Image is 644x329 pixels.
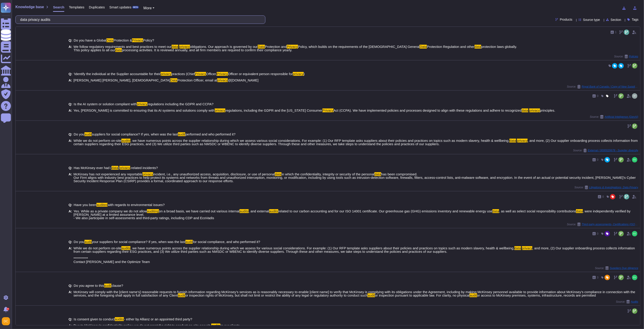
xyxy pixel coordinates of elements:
[130,139,509,142] span: , we have numerous points across the supplier relationship during which we assess various social ...
[69,133,72,136] b: Q:
[92,240,185,244] span: your suppliers for social compliance? If yes, when was the last
[298,45,420,49] span: Policy, which builds on the requirements of the [DEMOGRAPHIC_DATA] General
[159,209,240,213] span: on a broad basis, we have carried out various internal
[115,317,124,321] mark: audits
[470,293,477,297] mark: audit
[193,240,260,244] span: for social compliance, and who performed it?
[632,18,639,21] span: Tags
[106,38,114,42] mark: Data
[368,293,375,297] mark: audit
[122,48,292,52] span: processing activities. It is reviewed annually, and all firm members are required to confirm thei...
[281,172,375,176] span: in which the confidentiality, integrity or security of the personal
[514,246,521,250] mark: data
[573,149,638,152] span: Source:
[69,5,84,9] span: Templates
[119,166,130,170] mark: privacy
[178,132,185,136] mark: audit
[142,172,153,176] mark: privacy
[477,293,596,297] span: or access to McKinsey premises, systems, infrastructure, records are permitted
[228,78,258,82] span: @[DOMAIN_NAME]
[588,149,638,152] span: External / 0000020678 - Supplier diversity
[109,5,132,9] span: Smart updates
[69,45,72,52] b: A:
[304,72,305,76] span: )
[74,209,631,220] span: , were independently verified by [PERSON_NAME] at a limited assurance level. - We also participat...
[258,45,265,49] mark: Data
[499,209,576,213] span: , as well as select social responsibility contributions
[147,102,214,106] span: regulations including the GDPR and CCPA?
[147,209,159,213] mark: auditing
[629,55,638,58] span: Policies
[375,293,470,297] span: or inspection pursuant to applicable law. For clarity, no physical
[118,166,119,170] span: )
[69,102,72,106] b: Q:
[583,18,600,21] span: Source type
[92,132,178,136] span: suppliers for social compliance? If yes, when was the last
[427,45,475,49] span: Protection Regulation and other
[74,324,211,327] span: Due to McKinsey’s confidentiality policy, we do not grant the right to conduct on-site security
[178,293,185,297] mark: audit
[74,139,122,142] span: While we do not perform on-site
[195,72,206,76] mark: Privacy
[602,195,604,198] span: 0
[611,18,621,21] span: Section
[89,5,105,9] span: Duplicates
[322,108,334,112] mark: Privacy
[130,166,158,170] span: -related incidents?
[74,78,170,82] span: [PERSON_NAME] [PERSON_NAME], [DEMOGRAPHIC_DATA]
[69,139,72,146] b: A:
[74,102,137,106] span: Is the AI system or solution compliant with
[185,293,368,297] span: or inspection rights of McKinsey, but shall not limit or restrict the ability of any legal or reg...
[108,203,165,207] span: with regards to environmental issues?
[69,317,72,321] b: Q:
[69,246,72,263] b: A:
[632,157,637,162] img: user
[589,186,638,189] span: Litigations & Investigations, Data Privacy
[185,240,193,244] mark: audit
[574,186,638,189] span: Source:
[529,108,540,112] mark: privacy
[113,38,132,42] span: Protection &
[96,203,108,207] mark: audited
[132,6,139,9] div: BETA
[74,246,122,250] span: While we do not perform on-site
[582,223,638,226] span: Third party assessments- Certifications (ISO 14001-Ecovadis- CPD)
[172,45,178,49] mark: data
[84,132,92,136] mark: audit
[615,31,617,34] span: 1
[249,209,269,213] span: , and external
[560,18,572,21] span: Products
[269,209,278,213] mark: audits
[517,139,527,142] mark: privacy
[171,72,195,76] span: practices (Chief
[161,72,171,76] mark: privacy
[69,109,72,112] b: A:
[74,72,161,76] span: 'Identify the individual at the Supplier accountable for their
[143,5,154,11] button: More
[121,246,130,250] mark: audits
[74,203,96,207] span: Have you been
[74,209,147,213] span: Yes. While as a private company we do not allow
[74,172,142,176] span: McKinsey has not experienced any reportable
[104,284,112,287] mark: audit
[74,38,106,42] span: Do you have a Global
[69,284,72,287] b: Q:
[540,108,555,112] span: principles.
[632,93,637,99] img: user
[69,39,72,42] b: Q:
[595,266,638,270] span: Source:
[225,108,322,112] span: regulations, including the GDPR and the [US_STATE] Consumer
[576,209,583,213] mark: data
[631,300,638,303] span: Audits
[1,316,13,326] button: user
[287,45,298,49] mark: Privacy
[509,139,516,142] mark: data
[74,132,84,136] span: Do you
[597,276,598,279] span: 3
[605,115,638,118] span: Artificial Inteligence (GenAI)
[217,78,228,82] mark: privacy
[211,324,220,327] mark: audits
[522,246,532,250] mark: privacy
[115,48,122,52] mark: data
[334,108,522,112] span: Act (CCPA). We have implemented policies and processes designed to align with these regulations a...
